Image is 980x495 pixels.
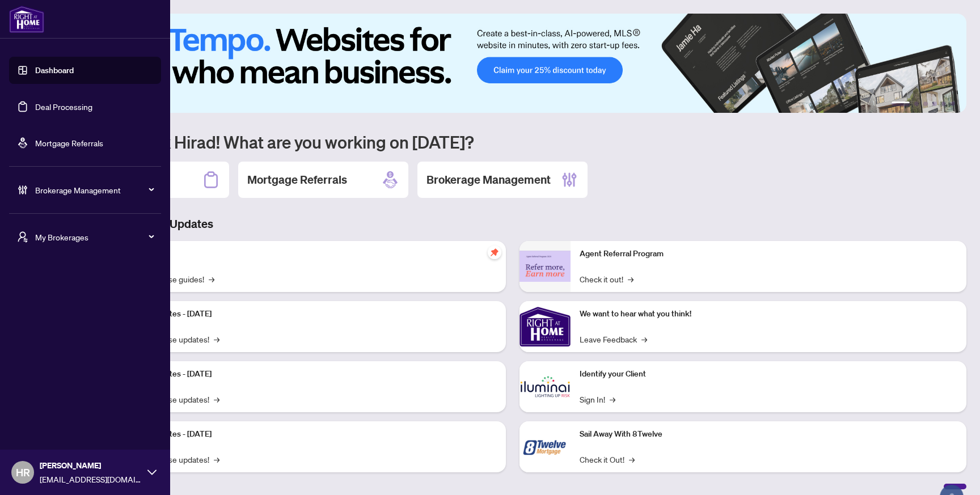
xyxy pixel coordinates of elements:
[610,393,615,405] span: →
[119,428,497,441] p: Platform Updates - [DATE]
[892,101,910,106] button: 1
[580,453,635,466] a: Check it Out!→
[519,251,571,282] img: Agent Referral Program
[629,453,635,466] span: →
[628,273,633,285] span: →
[935,455,969,489] button: Open asap
[59,216,966,232] h3: Brokerage & Industry Updates
[35,138,103,148] a: Mortgage Referrals
[519,421,571,472] img: Sail Away With 8Twelve
[119,248,497,260] p: Self-Help
[40,473,142,485] span: [EMAIL_ADDRESS][DOMAIN_NAME]
[580,308,957,320] p: We want to hear what you think!
[426,172,551,188] h2: Brokerage Management
[580,368,957,380] p: Identify your Client
[35,65,74,75] a: Dashboard
[519,361,571,412] img: Identify your Client
[59,14,966,113] img: Slide 0
[580,393,615,405] a: Sign In!→
[488,246,501,259] span: pushpin
[580,248,957,260] p: Agent Referral Program
[35,231,153,243] span: My Brokerages
[214,453,219,466] span: →
[119,308,497,320] p: Platform Updates - [DATE]
[580,428,957,441] p: Sail Away With 8Twelve
[16,464,30,480] span: HR
[923,101,928,106] button: 3
[9,6,44,33] img: logo
[35,101,92,112] a: Deal Processing
[59,131,966,153] h1: Welcome back Hirad! What are you working on [DATE]?
[214,393,219,405] span: →
[214,333,219,345] span: →
[641,333,647,345] span: →
[209,273,214,285] span: →
[119,368,497,380] p: Platform Updates - [DATE]
[35,184,153,196] span: Brokerage Management
[941,101,946,106] button: 5
[580,333,647,345] a: Leave Feedback→
[914,101,919,106] button: 2
[17,231,28,243] span: user-switch
[580,273,633,285] a: Check it out!→
[247,172,347,188] h2: Mortgage Referrals
[519,301,571,352] img: We want to hear what you think!
[40,459,142,472] span: [PERSON_NAME]
[951,101,955,106] button: 6
[932,101,937,106] button: 4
